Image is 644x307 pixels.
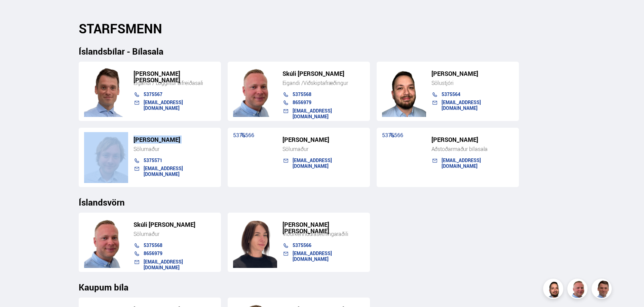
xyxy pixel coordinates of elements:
[382,66,426,117] img: nhp88E3Fdnt1Opn2.png
[144,91,162,97] a: 5375567
[282,231,365,237] div: Viðurkenndur
[233,131,254,139] a: 5375566
[84,217,128,268] img: m7PZdWzYfFvz2vuk.png
[293,157,332,169] a: [EMAIL_ADDRESS][DOMAIN_NAME]
[282,146,365,152] div: Sölumaður
[431,146,514,152] div: Aðstoðarmaður bílasala
[233,217,277,268] img: TiAwD7vhpwHUHg8j.png
[382,131,403,139] a: 5375566
[442,99,481,111] a: [EMAIL_ADDRESS][DOMAIN_NAME]
[233,66,277,117] img: siFngHWaQ9KaOqBr.png
[442,157,481,169] a: [EMAIL_ADDRESS][DOMAIN_NAME]
[84,132,128,183] img: SZ4H-t_Copy_of_C.png
[293,250,332,262] a: [EMAIL_ADDRESS][DOMAIN_NAME]
[593,280,613,300] img: FbJEzSuNWCJXmdc-.webp
[144,258,183,270] a: [EMAIL_ADDRESS][DOMAIN_NAME]
[134,146,216,152] div: Sölumaður
[144,165,183,177] a: [EMAIL_ADDRESS][DOMAIN_NAME]
[431,70,514,77] h5: [PERSON_NAME]
[293,91,311,97] a: 5375568
[282,221,365,234] h5: [PERSON_NAME] [PERSON_NAME]
[134,70,216,83] h5: [PERSON_NAME] [PERSON_NAME]
[79,197,566,207] h3: Íslandsvörn
[431,136,514,143] h5: [PERSON_NAME]
[79,46,566,56] h3: Íslandsbílar - Bílasala
[144,157,162,163] a: 5375571
[568,280,589,300] img: siFngHWaQ9KaOqBr.png
[79,282,566,292] h3: Kaupum bíla
[134,221,216,228] h5: Skúli [PERSON_NAME]
[84,66,128,117] img: FbJEzSuNWCJXmdc-.webp
[282,70,365,77] h5: Skúli [PERSON_NAME]
[134,136,216,143] h5: [PERSON_NAME]
[431,80,514,86] div: Sölustjóri
[303,79,348,87] span: Viðskiptafræðingur
[5,3,26,23] button: Open LiveChat chat widget
[134,231,216,237] div: Sölumaður
[134,80,216,86] div: Eigandi / Löggiltur bifreiðasali
[442,91,460,97] a: 5375564
[144,99,183,111] a: [EMAIL_ADDRESS][DOMAIN_NAME]
[544,280,564,300] img: nhp88E3Fdnt1Opn2.png
[144,250,162,256] a: 8656979
[293,108,332,119] a: [EMAIL_ADDRESS][DOMAIN_NAME]
[313,230,348,238] span: ásetningaraðili
[282,80,365,86] div: Eigandi /
[144,242,162,248] a: 5375568
[282,136,365,143] h5: [PERSON_NAME]
[79,21,566,36] h2: STARFSMENN
[293,242,311,248] a: 5375566
[293,99,311,105] a: 8656979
